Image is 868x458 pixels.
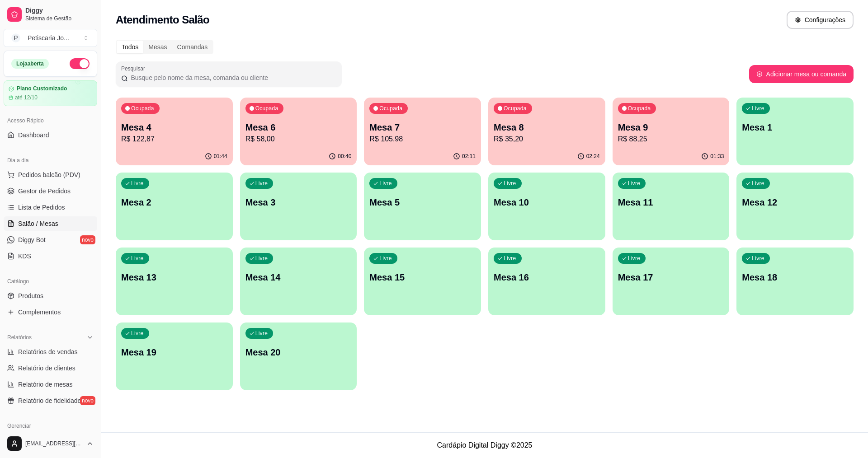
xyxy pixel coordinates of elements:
[4,200,97,215] a: Lista de Pedidos
[4,393,97,408] a: Relatório de fidelidadenovo
[364,98,481,165] button: OcupadaMesa 7R$ 105,9802:11
[4,184,97,198] a: Gestor de Pedidos
[364,173,481,240] button: LivreMesa 5
[462,153,476,160] p: 02:11
[710,153,724,160] p: 01:33
[116,13,209,27] h2: Atendimento Salão
[4,289,97,303] a: Produtos
[15,94,38,101] article: até 12/10
[379,105,402,112] p: Ocupada
[752,105,764,112] p: Livre
[18,170,80,179] span: Pedidos balcão (PDV)
[18,364,75,373] span: Relatório de clientes
[338,153,351,160] p: 00:40
[488,98,605,165] button: OcupadaMesa 8R$ 35,2002:24
[121,346,227,359] p: Mesa 19
[4,233,97,247] a: Diggy Botnovo
[131,180,144,187] p: Livre
[240,173,357,240] button: LivreMesa 3
[4,377,97,392] a: Relatório de mesas
[116,248,233,315] button: LivreMesa 13
[488,173,605,240] button: LivreMesa 10
[613,173,730,240] button: LivreMesa 11
[787,11,854,29] button: Configurações
[121,134,227,145] p: R$ 122,87
[7,334,32,341] span: Relatórios
[4,128,97,142] a: Dashboard
[245,346,352,359] p: Mesa 20
[245,271,352,284] p: Mesa 14
[25,15,94,22] span: Sistema de Gestão
[4,168,97,182] button: Pedidos balcão (PDV)
[4,274,97,289] div: Catálogo
[369,271,476,284] p: Mesa 15
[255,255,268,262] p: Livre
[121,121,227,134] p: Mesa 4
[116,173,233,240] button: LivreMesa 2
[131,330,144,337] p: Livre
[255,180,268,187] p: Livre
[4,419,97,433] div: Gerenciar
[245,121,352,134] p: Mesa 6
[628,255,641,262] p: Livre
[618,196,724,209] p: Mesa 11
[504,180,516,187] p: Livre
[742,196,848,209] p: Mesa 12
[4,345,97,359] a: Relatórios de vendas
[240,322,357,390] button: LivreMesa 20
[11,59,49,69] div: Loja aberta
[4,249,97,263] a: KDS
[28,33,69,42] div: Petiscaria Jo ...
[504,255,516,262] p: Livre
[613,98,730,165] button: OcupadaMesa 9R$ 88,2501:33
[18,187,71,196] span: Gestor de Pedidos
[628,180,641,187] p: Livre
[18,347,78,356] span: Relatórios de vendas
[494,134,600,145] p: R$ 35,20
[369,121,476,134] p: Mesa 7
[121,65,148,72] label: Pesquisar
[18,291,43,300] span: Produtos
[369,196,476,209] p: Mesa 5
[364,248,481,315] button: LivreMesa 15
[613,248,730,315] button: LivreMesa 17
[116,98,233,165] button: OcupadaMesa 4R$ 122,8701:44
[4,305,97,319] a: Complementos
[240,248,357,315] button: LivreMesa 14
[4,29,97,47] button: Select a team
[4,113,97,128] div: Acesso Rápido
[488,248,605,315] button: LivreMesa 16
[4,433,97,454] button: [EMAIL_ADDRESS][DOMAIN_NAME]
[628,105,651,112] p: Ocupada
[494,121,600,134] p: Mesa 8
[736,173,854,240] button: LivreMesa 12
[117,41,143,53] div: Todos
[618,134,724,145] p: R$ 88,25
[143,41,172,53] div: Mesas
[586,153,600,160] p: 02:24
[245,134,352,145] p: R$ 58,00
[749,65,854,83] button: Adicionar mesa ou comanda
[18,380,73,389] span: Relatório de mesas
[494,196,600,209] p: Mesa 10
[18,235,46,244] span: Diggy Bot
[214,153,227,160] p: 01:44
[121,271,227,284] p: Mesa 13
[18,252,31,261] span: KDS
[131,105,154,112] p: Ocupada
[128,73,336,82] input: Pesquisar
[4,216,97,231] a: Salão / Mesas
[494,271,600,284] p: Mesa 16
[245,196,352,209] p: Mesa 3
[121,196,227,209] p: Mesa 2
[752,180,764,187] p: Livre
[736,248,854,315] button: LivreMesa 18
[379,255,392,262] p: Livre
[11,33,20,42] span: P
[255,330,268,337] p: Livre
[369,134,476,145] p: R$ 105,98
[17,85,67,92] article: Plano Customizado
[4,4,97,25] a: DiggySistema de Gestão
[25,440,83,447] span: [EMAIL_ADDRESS][DOMAIN_NAME]
[752,255,764,262] p: Livre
